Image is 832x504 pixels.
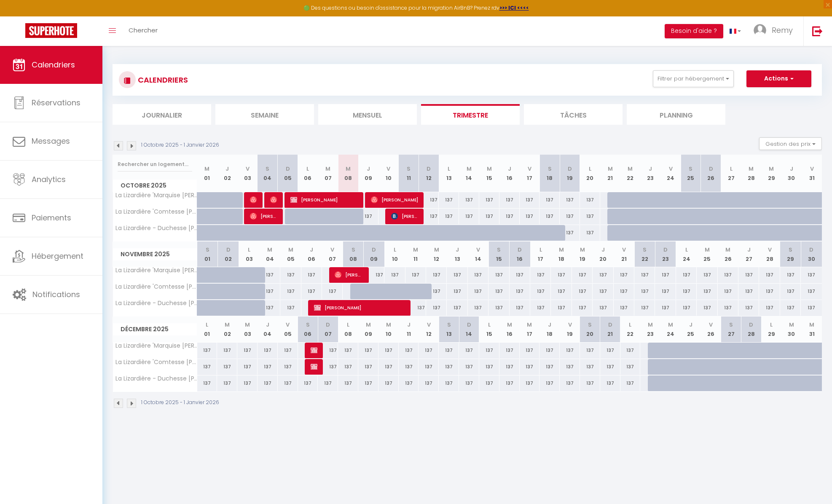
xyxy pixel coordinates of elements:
[467,165,472,173] abbr: M
[378,155,399,192] th: 10
[197,316,217,342] th: 01
[568,165,572,173] abbr: D
[649,165,652,173] abbr: J
[318,155,338,192] th: 07
[372,246,376,254] abbr: D
[499,4,529,11] a: >>> ICI <<<<
[539,155,560,192] th: 18
[560,209,580,224] div: 137
[405,267,426,283] div: 137
[709,165,713,173] abbr: D
[468,241,488,267] th: 14
[614,241,634,267] th: 21
[759,267,780,283] div: 137
[572,300,593,316] div: 137
[510,241,530,267] th: 16
[118,157,192,172] input: Rechercher un logement...
[802,155,822,192] th: 31
[499,192,520,208] div: 137
[237,155,258,192] th: 03
[780,267,801,283] div: 137
[801,284,822,299] div: 137
[278,316,298,342] th: 05
[655,284,676,299] div: 137
[663,246,668,254] abbr: D
[488,267,509,283] div: 137
[301,241,322,267] th: 06
[434,246,439,254] abbr: M
[122,16,164,46] a: Chercher
[426,284,447,299] div: 137
[761,155,781,192] th: 29
[551,241,572,267] th: 18
[113,180,197,192] span: Octobre 2025
[718,267,738,283] div: 137
[520,192,540,208] div: 137
[655,300,676,316] div: 137
[280,267,301,283] div: 137
[32,212,71,223] span: Paiements
[311,359,317,375] span: [PERSON_NAME] Et [PERSON_NAME]
[560,316,580,342] th: 19
[499,316,520,342] th: 16
[520,209,540,224] div: 137
[352,246,355,254] abbr: S
[627,104,725,125] li: Planning
[499,209,520,224] div: 137
[310,246,313,254] abbr: J
[456,246,459,254] abbr: J
[738,267,759,283] div: 137
[479,209,499,224] div: 137
[488,284,509,299] div: 137
[738,284,759,299] div: 137
[439,192,459,208] div: 137
[801,300,822,316] div: 137
[520,155,540,192] th: 17
[487,165,492,173] abbr: M
[218,241,239,267] th: 02
[298,316,318,342] th: 06
[655,241,676,267] th: 23
[479,192,499,208] div: 137
[318,316,338,342] th: 07
[426,241,447,267] th: 12
[749,165,754,173] abbr: M
[548,165,552,173] abbr: S
[593,241,613,267] th: 20
[427,165,431,173] abbr: D
[364,241,384,267] th: 09
[524,104,623,125] li: Tâches
[759,241,780,267] th: 28
[245,321,250,329] abbr: M
[278,155,298,192] th: 05
[572,267,593,283] div: 137
[768,246,772,254] abbr: V
[620,316,641,342] th: 22
[560,155,580,192] th: 19
[634,284,655,299] div: 137
[718,241,738,267] th: 26
[367,165,370,173] abbr: J
[114,267,199,273] span: La Lizardière 'Marquise [PERSON_NAME]'
[405,241,426,267] th: 11
[721,155,741,192] th: 27
[326,321,330,329] abbr: D
[643,246,647,254] abbr: S
[738,300,759,316] div: 137
[459,155,479,192] th: 14
[580,225,600,241] div: 137
[407,165,411,173] abbr: S
[769,165,774,173] abbr: M
[653,70,734,87] button: Filtrer par hébergement
[780,241,801,267] th: 29
[479,155,499,192] th: 15
[32,136,70,146] span: Messages
[270,192,277,208] span: [PERSON_NAME]
[747,246,751,254] abbr: J
[665,24,723,38] button: Besoin d'aide ?
[601,246,605,254] abbr: J
[676,284,697,299] div: 137
[306,165,309,173] abbr: L
[280,284,301,299] div: 137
